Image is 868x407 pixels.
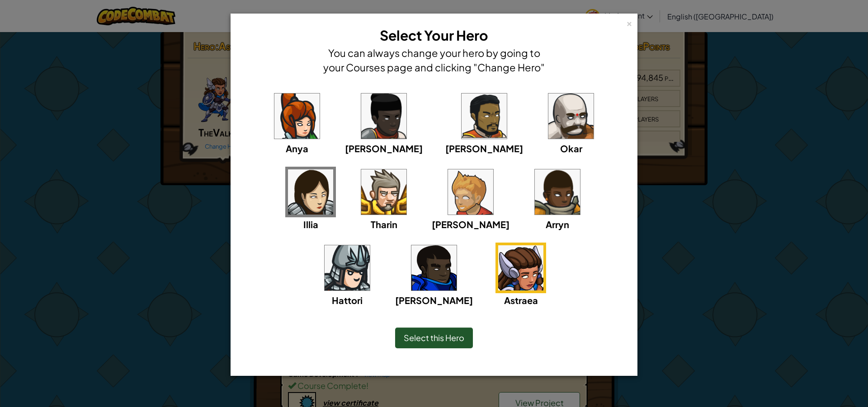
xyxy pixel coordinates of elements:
[286,143,308,154] span: Anya
[361,169,406,215] img: portrait.png
[345,143,423,154] span: [PERSON_NAME]
[626,18,632,27] div: ×
[303,219,318,230] span: Illia
[548,94,594,139] img: portrait.png
[546,219,569,230] span: Arryn
[448,169,493,215] img: portrait.png
[498,245,543,290] img: portrait.png
[321,46,547,75] h4: You can always change your hero by going to your Courses page and clicking "Change Hero"
[395,295,473,306] span: [PERSON_NAME]
[445,143,523,154] span: [PERSON_NAME]
[321,25,547,46] h3: Select Your Hero
[361,94,406,139] img: portrait.png
[432,219,509,230] span: [PERSON_NAME]
[371,219,397,230] span: Tharin
[325,245,370,290] img: portrait.png
[404,332,464,343] span: Select this Hero
[274,94,320,139] img: portrait.png
[462,94,507,139] img: portrait.png
[504,295,538,306] span: Astraea
[560,143,582,154] span: Okar
[535,169,580,215] img: portrait.png
[288,169,333,215] img: portrait.png
[332,295,363,306] span: Hattori
[411,245,457,290] img: portrait.png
